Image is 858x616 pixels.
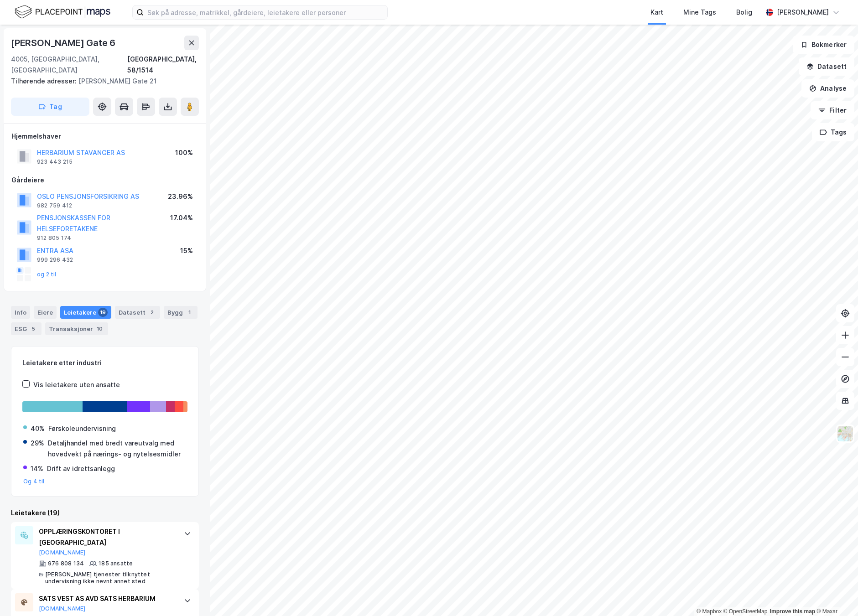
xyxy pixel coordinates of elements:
div: 912 805 174 [37,234,71,242]
div: 976 808 134 [48,560,84,567]
button: Og 4 til [23,478,45,485]
button: Tag [11,98,89,116]
div: Transaksjoner [45,322,108,335]
div: 29% [31,438,44,449]
div: [PERSON_NAME] Gate 21 [11,76,192,87]
div: Eiere [34,306,57,319]
div: 100% [175,147,193,158]
div: Kart [650,7,663,18]
div: [PERSON_NAME] Gate 6 [11,36,117,50]
img: Z [837,425,854,442]
div: SATS VEST AS AVD SATS HERBARIUM [39,593,175,604]
div: 15% [180,245,193,256]
div: 999 296 432 [37,256,73,264]
div: Førskoleundervisning [48,423,116,434]
button: Datasett [799,57,854,76]
button: Filter [811,101,854,119]
div: 4005, [GEOGRAPHIC_DATA], [GEOGRAPHIC_DATA] [11,54,127,76]
img: logo.f888ab2527a4732fd821a326f86c7f29.svg [15,4,110,20]
button: Bokmerker [793,36,854,54]
div: 40% [31,423,45,434]
a: Mapbox [697,608,722,615]
div: 5 [29,324,38,333]
div: [PERSON_NAME] [777,7,829,18]
div: OPPLÆRINGSKONTORET I [GEOGRAPHIC_DATA] [39,526,175,548]
div: 1 [185,308,194,317]
button: Analyse [801,79,854,98]
div: Vis leietakere uten ansatte [33,379,120,390]
div: 10 [95,324,104,333]
div: Drift av idrettsanlegg [47,463,115,474]
button: Tags [812,123,854,141]
div: 2 [147,308,156,317]
div: 17.04% [170,212,193,223]
div: Hjemmelshaver [11,131,198,142]
div: Mine Tags [683,7,716,18]
div: 185 ansatte [99,560,133,567]
div: 23.96% [168,191,193,202]
div: 982 759 412 [37,202,72,209]
div: [PERSON_NAME] tjenester tilknyttet undervisning ikke nevnt annet sted [45,571,175,585]
div: 19 [98,308,108,317]
div: Leietakere etter industri [22,357,187,368]
div: 923 443 215 [37,158,73,166]
span: Tilhørende adresser: [11,77,78,85]
input: Søk på adresse, matrikkel, gårdeiere, leietakere eller personer [144,5,387,19]
div: Datasett [115,306,160,319]
div: 14% [31,463,43,474]
div: Info [11,306,30,319]
div: Bolig [736,7,752,18]
div: Leietakere [60,306,111,319]
a: OpenStreetMap [723,608,768,615]
div: Leietakere (19) [11,507,199,518]
div: Kontrollprogram for chat [812,572,858,616]
div: Detaljhandel med bredt vareutvalg med hovedvekt på nærings- og nytelsesmidler [48,438,187,460]
div: Gårdeiere [11,175,198,186]
div: Bygg [164,306,198,319]
button: [DOMAIN_NAME] [39,605,86,612]
div: ESG [11,322,42,335]
iframe: Chat Widget [812,572,858,616]
button: [DOMAIN_NAME] [39,549,86,556]
a: Improve this map [770,608,815,615]
div: [GEOGRAPHIC_DATA], 58/1514 [127,54,199,76]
